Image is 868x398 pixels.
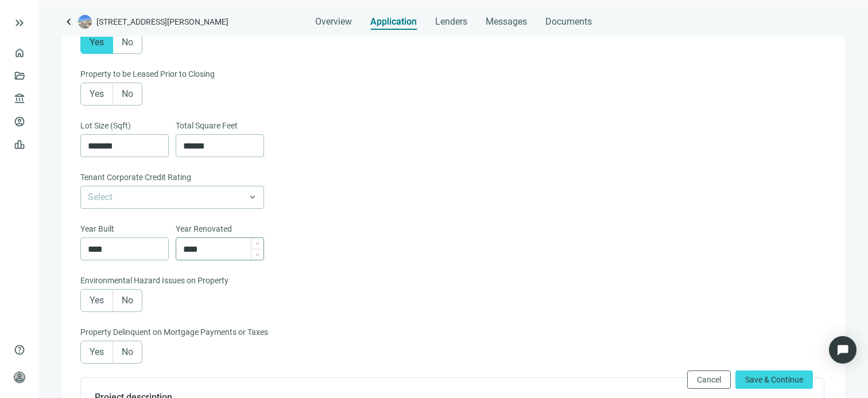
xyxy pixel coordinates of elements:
span: Lenders [435,16,467,28]
span: Yes [90,88,104,99]
img: deal-logo [78,15,92,29]
div: Open Intercom Messenger [829,336,857,364]
span: Cancel [697,375,721,384]
span: No [122,295,133,306]
span: Yes [90,346,104,357]
span: Lot Size (Sqft) [80,119,131,132]
span: Year Built [80,223,114,235]
span: No [122,37,133,48]
span: Save & Continue [745,375,803,384]
span: Environmental Hazard Issues on Property [80,274,228,287]
span: Yes [90,295,104,306]
span: Yes [90,37,104,48]
button: keyboard_double_arrow_right [13,16,26,30]
span: person [14,372,25,383]
span: Total Square Feet [176,119,238,132]
span: Year Renovated [176,223,232,235]
span: Overview [315,16,352,28]
span: down [255,253,259,257]
span: No [122,88,133,99]
span: Decrease Value [251,249,263,260]
span: Property Delinquent on Mortgage Payments or Taxes [80,326,268,338]
span: help [14,344,25,356]
span: No [122,346,133,357]
span: Increase Value [251,238,263,249]
span: [STREET_ADDRESS][PERSON_NAME] [96,16,228,28]
span: up [255,241,259,245]
span: Application [370,16,417,28]
span: Property to be Leased Prior to Closing [80,68,215,80]
button: Cancel [687,370,731,389]
a: keyboard_arrow_left [62,15,76,29]
span: Documents [545,16,592,28]
span: Tenant Corporate Credit Rating [80,171,191,184]
span: account_balance [14,93,22,104]
button: Save & Continue [735,370,813,389]
span: Messages [486,16,527,27]
body: Rich Text Area. Press ALT-0 for help. [9,9,705,21]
